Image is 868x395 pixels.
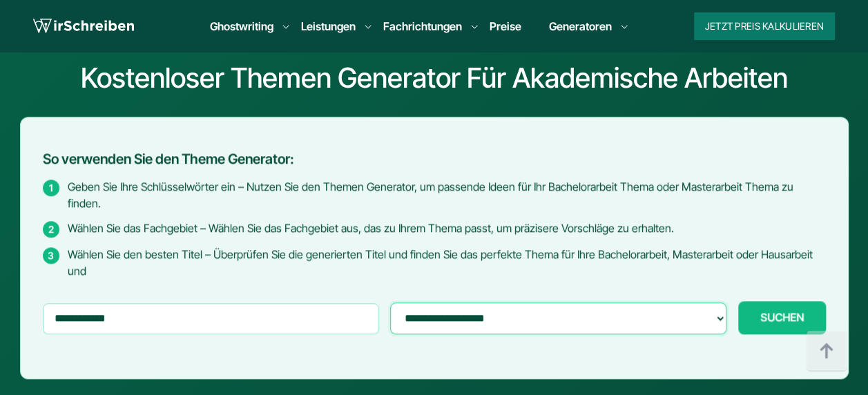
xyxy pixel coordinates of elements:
a: Generatoren [549,18,612,35]
span: 2 [43,221,59,238]
h2: So verwenden Sie den Theme Generator: [43,151,826,167]
h1: Kostenloser Themen Generator für akademische Arbeiten [11,61,857,95]
button: Jetzt Preis kalkulieren [694,12,835,40]
a: Fachrichtungen [383,18,462,35]
span: 1 [43,180,59,196]
button: SUCHEN [738,301,826,334]
li: Wählen Sie den besten Titel – Überprüfen Sie die generierten Titel und finden Sie das perfekte Th... [43,246,826,279]
img: button top [806,331,847,372]
li: Geben Sie Ihre Schlüsselwörter ein – Nutzen Sie den Themen Generator, um passende Ideen für Ihr B... [43,178,826,211]
span: SUCHEN [760,311,804,323]
a: Leistungen [301,18,356,35]
img: logo wirschreiben [33,16,134,37]
li: Wählen Sie das Fachgebiet – Wählen Sie das Fachgebiet aus, das zu Ihrem Thema passt, um präzisere... [43,220,826,238]
a: Ghostwriting [210,18,273,35]
a: Preise [490,19,521,33]
span: 3 [43,247,59,264]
